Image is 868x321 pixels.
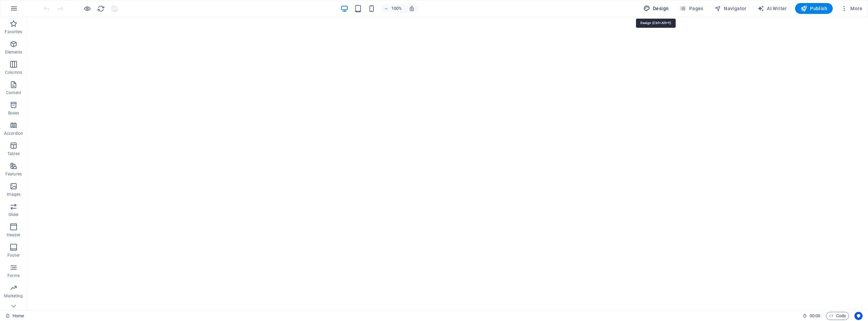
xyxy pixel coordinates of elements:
p: Boxes [8,110,19,116]
span: Code [829,312,846,320]
p: Features [5,171,22,177]
p: Marketing [4,293,23,299]
p: Elements [5,49,22,55]
i: On resize automatically adjust zoom level to fit chosen device. [409,5,415,12]
button: Design [641,3,672,14]
button: 100% [381,4,405,13]
i: Reload page [97,5,105,13]
p: Tables [7,151,20,156]
p: Images [7,192,21,197]
button: Publish [795,3,833,14]
button: Pages [677,3,706,14]
button: reload [97,4,105,13]
span: More [841,5,862,12]
span: Design [643,5,669,12]
a: Click to cancel selection. Double-click to open Pages [5,312,24,320]
p: Header [7,232,20,238]
h6: Session time [803,312,821,320]
p: Columns [5,70,22,75]
h6: 100% [391,4,402,13]
span: Publish [801,5,827,12]
p: Forms [7,273,20,278]
button: Code [826,312,849,320]
p: Accordion [4,131,23,136]
p: Content [6,90,21,95]
span: 00 00 [810,312,820,320]
p: Footer [7,253,20,258]
button: Usercentrics [854,312,863,320]
span: : [814,313,815,318]
span: Navigator [714,5,747,12]
span: Pages [679,5,703,12]
button: AI Writer [755,3,790,14]
span: AI Writer [757,5,787,12]
button: Navigator [712,3,749,14]
button: Click here to leave preview mode and continue editing [83,4,91,13]
button: More [838,3,865,14]
p: Favorites [5,29,22,35]
p: Slider [8,212,19,217]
